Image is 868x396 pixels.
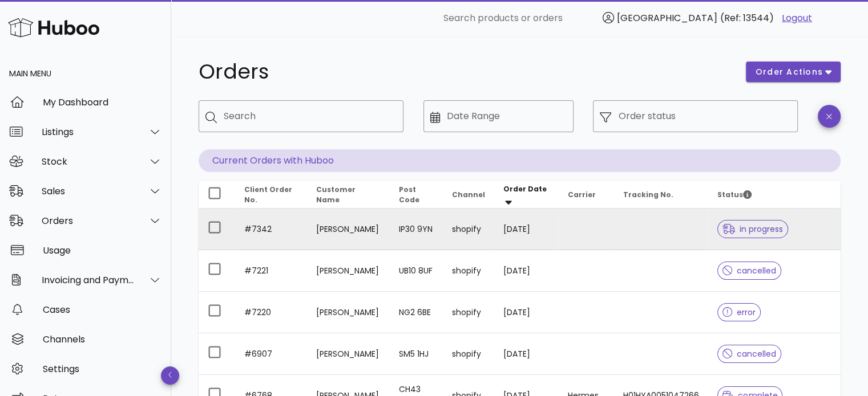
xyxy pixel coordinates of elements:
span: Customer Name [316,185,356,205]
button: order actions [746,62,841,82]
th: Order Date: Sorted descending. Activate to remove sorting. [494,181,559,209]
td: #7220 [235,292,307,333]
div: Cases [43,304,162,315]
span: error [722,308,756,316]
td: #7342 [235,209,307,250]
td: #6907 [235,333,307,375]
th: Customer Name [307,181,389,209]
td: [DATE] [494,209,559,250]
th: Carrier [559,181,613,209]
div: Listings [42,126,135,137]
img: Huboo Logo [8,15,99,40]
td: shopify [443,209,494,250]
td: [DATE] [494,250,559,292]
span: in progress [722,225,783,233]
td: shopify [443,333,494,375]
span: [GEOGRAPHIC_DATA] [617,11,717,25]
span: cancelled [722,267,777,275]
span: Post Code [399,185,419,205]
th: Channel [443,181,494,209]
div: My Dashboard [43,97,162,108]
td: shopify [443,250,494,292]
th: Tracking No. [614,181,708,209]
td: [DATE] [494,333,559,375]
span: Client Order No. [244,185,292,205]
span: Status [717,190,752,199]
div: Usage [43,245,162,256]
td: IP30 9YN [390,209,443,250]
span: cancelled [722,350,777,358]
td: shopify [443,292,494,333]
div: Stock [42,156,135,167]
span: Tracking No. [623,190,673,199]
td: [PERSON_NAME] [307,209,389,250]
th: Client Order No. [235,181,307,209]
td: [PERSON_NAME] [307,292,389,333]
td: UB10 8UF [390,250,443,292]
span: Channel [452,190,485,199]
th: Status [708,181,841,209]
td: NG2 6BE [390,292,443,333]
div: Invoicing and Payments [42,275,135,285]
td: [DATE] [494,292,559,333]
span: order actions [755,66,823,78]
td: #7221 [235,250,307,292]
p: Current Orders with Huboo [199,149,841,172]
div: Settings [43,364,162,374]
span: (Ref: 13544) [720,11,774,25]
div: Channels [43,334,162,345]
span: Order Date [503,184,547,194]
div: Orders [42,215,135,226]
td: [PERSON_NAME] [307,250,389,292]
h1: Orders [199,62,732,82]
a: Logout [782,11,812,25]
td: [PERSON_NAME] [307,333,389,375]
div: Sales [42,186,135,197]
th: Post Code [390,181,443,209]
span: Carrier [568,190,596,199]
td: SM5 1HJ [390,333,443,375]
